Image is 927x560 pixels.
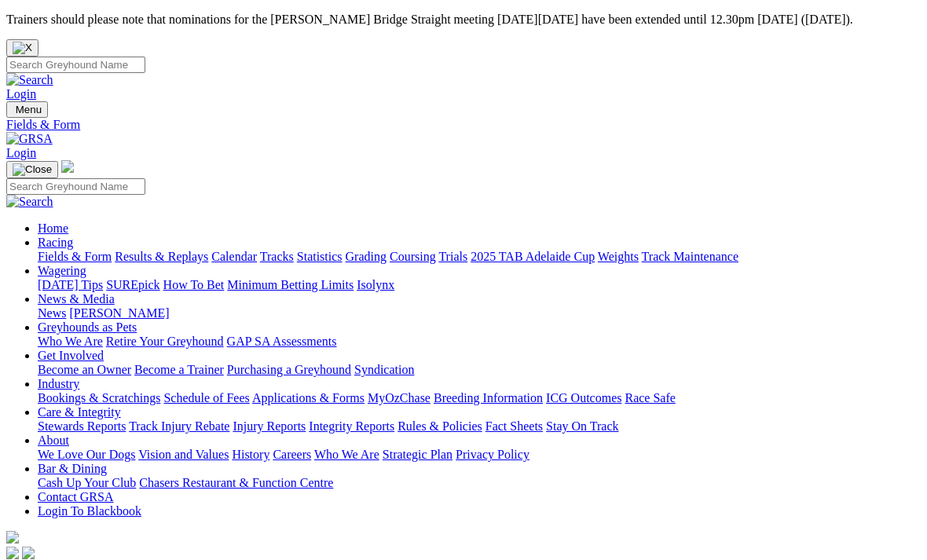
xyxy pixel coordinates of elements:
[357,278,394,291] a: Isolynx
[346,250,387,263] a: Grading
[13,163,52,176] img: Close
[129,419,229,433] a: Track Injury Rebate
[38,250,112,263] a: Fields & Form
[69,306,169,320] a: [PERSON_NAME]
[38,434,69,447] a: About
[38,320,137,334] a: Greyhounds as Pets
[38,306,66,320] a: News
[6,531,19,544] img: logo-grsa-white.png
[106,335,224,348] a: Retire Your Greyhound
[38,391,921,405] div: Industry
[354,363,414,376] a: Syndication
[6,161,58,178] button: Toggle navigation
[38,490,113,503] a: Contact GRSA
[16,104,42,115] span: Menu
[138,448,229,461] a: Vision and Values
[6,101,48,118] button: Toggle navigation
[6,547,19,559] img: facebook.svg
[38,504,141,518] a: Login To Blackbook
[456,448,529,461] a: Privacy Policy
[38,306,921,320] div: News & Media
[6,73,53,87] img: Search
[368,391,431,404] a: MyOzChase
[398,419,482,433] a: Rules & Policies
[38,221,68,235] a: Home
[233,419,306,433] a: Injury Reports
[163,391,249,404] a: Schedule of Fees
[38,335,921,349] div: Greyhounds as Pets
[38,391,160,404] a: Bookings & Scratchings
[252,391,365,404] a: Applications & Forms
[38,236,73,249] a: Racing
[232,448,269,461] a: History
[38,363,131,376] a: Become an Owner
[227,278,354,291] a: Minimum Betting Limits
[438,250,467,263] a: Trials
[6,195,53,209] img: Search
[38,264,86,277] a: Wagering
[38,335,103,348] a: Who We Are
[260,250,294,263] a: Tracks
[38,405,121,419] a: Care & Integrity
[6,146,36,159] a: Login
[38,419,126,433] a: Stewards Reports
[38,363,921,377] div: Get Involved
[139,476,333,489] a: Chasers Restaurant & Function Centre
[38,377,79,390] a: Industry
[598,250,639,263] a: Weights
[546,419,618,433] a: Stay On Track
[38,278,921,292] div: Wagering
[38,448,921,462] div: About
[38,476,136,489] a: Cash Up Your Club
[6,118,921,132] a: Fields & Form
[390,250,436,263] a: Coursing
[6,132,53,146] img: GRSA
[383,448,453,461] a: Strategic Plan
[163,278,225,291] a: How To Bet
[134,363,224,376] a: Become a Trainer
[273,448,311,461] a: Careers
[38,278,103,291] a: [DATE] Tips
[485,419,543,433] a: Fact Sheets
[106,278,159,291] a: SUREpick
[314,448,379,461] a: Who We Are
[6,13,921,27] p: Trainers should please note that nominations for the [PERSON_NAME] Bridge Straight meeting [DATE]...
[309,419,394,433] a: Integrity Reports
[115,250,208,263] a: Results & Replays
[211,250,257,263] a: Calendar
[6,39,38,57] button: Close
[227,335,337,348] a: GAP SA Assessments
[38,250,921,264] div: Racing
[61,160,74,173] img: logo-grsa-white.png
[546,391,621,404] a: ICG Outcomes
[625,391,675,404] a: Race Safe
[227,363,351,376] a: Purchasing a Greyhound
[471,250,595,263] a: 2025 TAB Adelaide Cup
[38,462,107,475] a: Bar & Dining
[297,250,343,263] a: Statistics
[642,250,738,263] a: Track Maintenance
[6,87,36,101] a: Login
[434,391,543,404] a: Breeding Information
[38,349,104,362] a: Get Involved
[38,476,921,490] div: Bar & Dining
[38,419,921,434] div: Care & Integrity
[38,292,115,306] a: News & Media
[38,448,135,461] a: We Love Our Dogs
[6,57,145,73] input: Search
[6,178,145,195] input: Search
[22,547,35,559] img: twitter.svg
[13,42,32,54] img: X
